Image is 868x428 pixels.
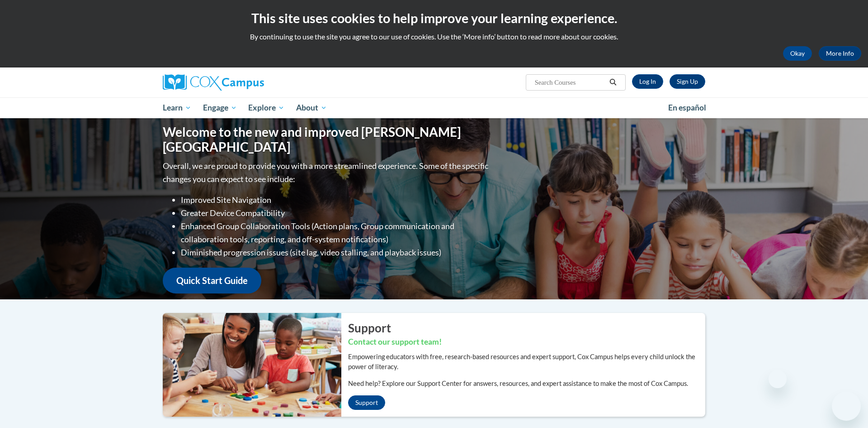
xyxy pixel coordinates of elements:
[163,125,491,155] h1: Welcome to the new and improved [PERSON_NAME][GEOGRAPHIC_DATA]
[348,320,705,336] h2: Support
[662,98,712,117] a: En español
[163,102,191,113] span: Learn
[348,352,705,372] p: Empowering educators with free, research-based resources and expert support, Cox Campus helps eve...
[832,392,861,421] iframe: Button to launch messaging window
[296,102,327,113] span: About
[348,379,705,389] p: Need help? Explore our Support Center for answers, resources, and expert assistance to make the m...
[149,97,719,118] div: Main menu
[769,370,787,388] iframe: Close message
[242,97,290,118] a: Explore
[181,193,491,207] li: Improved Site Navigation
[348,395,385,410] a: Support
[163,74,335,91] a: Cox Campus
[632,74,663,89] a: Log In
[819,46,861,61] a: More Info
[203,102,237,113] span: Engage
[7,32,861,42] p: By continuing to use the site you agree to our use of cookies. Use the ‘More info’ button to read...
[7,9,861,27] h2: This site uses cookies to help improve your learning experience.
[163,74,264,91] img: Cox Campus
[783,46,812,61] button: Okay
[290,97,333,118] a: About
[163,159,491,186] p: Overall, we are proud to provide you with a more streamlined experience. Some of the specific cha...
[156,313,341,416] img: ...
[197,97,243,118] a: Engage
[181,246,491,259] li: Diminished progression issues (site lag, video stalling, and playback issues)
[181,207,491,220] li: Greater Device Compatibility
[670,74,705,89] a: Register
[348,337,705,348] h3: Contact our support team!
[181,220,491,246] li: Enhanced Group Collaboration Tools (Action plans, Group communication and collaboration tools, re...
[668,103,706,112] span: En español
[606,77,620,88] button: Search
[248,102,284,113] span: Explore
[534,77,606,88] input: Search Courses
[157,97,197,118] a: Learn
[163,268,261,293] a: Quick Start Guide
